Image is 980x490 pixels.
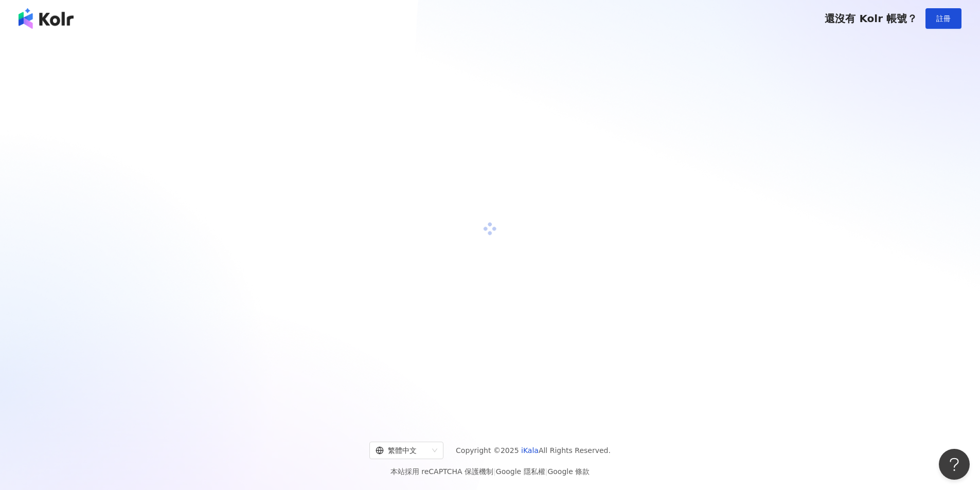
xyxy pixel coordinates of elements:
[925,8,961,29] button: 註冊
[376,442,428,459] div: 繁體中文
[390,465,590,478] span: 本站採用 reCAPTCHA 保護機制
[521,446,539,455] a: iKala
[496,467,545,476] a: Google 隱私權
[19,8,74,29] img: logo
[936,14,951,23] span: 註冊
[493,467,496,476] span: |
[825,12,917,25] span: 還沒有 Kolr 帳號？
[547,467,590,476] a: Google 條款
[939,449,970,480] iframe: Help Scout Beacon - Open
[456,444,611,457] span: Copyright © 2025 All Rights Reserved.
[545,467,548,476] span: |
